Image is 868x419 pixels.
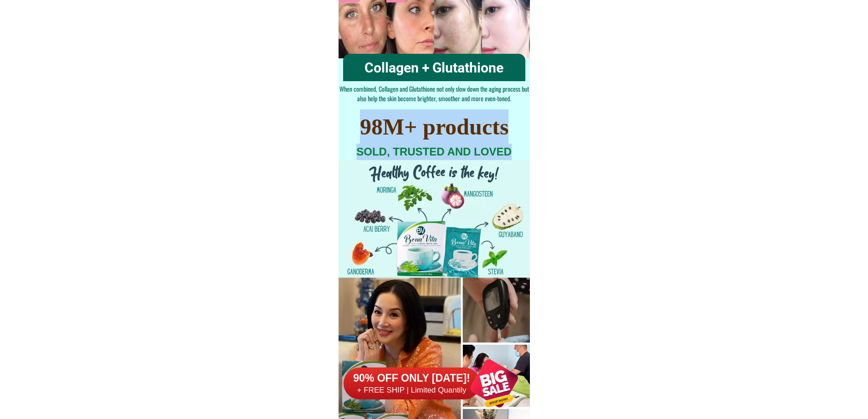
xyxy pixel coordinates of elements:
[343,57,525,78] h2: Collagen + Glutathione
[339,84,530,103] h2: When combined, Collagen and Glutathione not only slow down the aging process but also help the sk...
[344,372,480,385] h6: 90% OFF ONLY [DATE]!
[344,385,480,395] h6: + FREE SHIP | Limited Quantily
[348,144,521,160] h2: SOLD, TRUSTED AND LOVED
[348,109,521,144] h2: 98M+ products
